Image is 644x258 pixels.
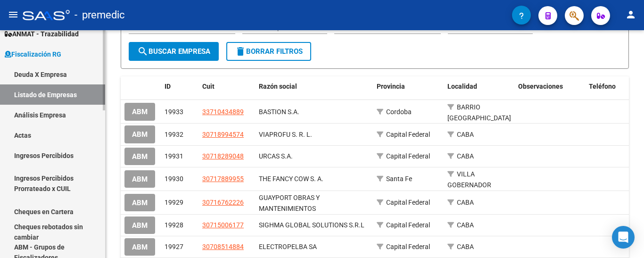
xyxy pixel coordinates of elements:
span: 33710434889 [202,108,244,116]
span: Borrar Filtros [235,47,303,56]
span: 30715006177 [202,221,244,229]
mat-icon: search [137,46,149,57]
span: ABM [132,175,148,183]
button: ABM [124,238,155,256]
datatable-header-cell: Razón social [255,76,373,97]
mat-icon: menu [8,9,19,20]
span: Capital Federal [386,221,430,229]
span: Teléfono [589,83,616,90]
span: 19932 [165,131,183,138]
span: Buscar Empresa [137,47,210,56]
span: VILLA GOBERNADOR [PERSON_NAME] [447,170,498,200]
span: CABA [457,221,474,229]
span: 30718994574 [202,131,244,138]
button: ABM [124,125,155,143]
span: 19933 [165,108,183,116]
span: 30717889955 [202,175,244,183]
button: Buscar Empresa [129,42,219,61]
span: ABM [132,152,148,161]
span: Observaciones [518,83,563,90]
span: ABM [132,199,148,207]
datatable-header-cell: Localidad [444,76,514,97]
span: Razón social [259,83,297,90]
span: Cuit [202,83,215,90]
span: ABM [132,131,148,139]
span: ANMAT - Trazabilidad [5,29,79,39]
span: Capital Federal [386,199,430,206]
span: VIAPROFU S. R. L. [259,131,312,138]
button: Borrar Filtros [226,42,311,61]
span: Capital Federal [386,131,430,138]
span: GUAYPORT OBRAS Y MANTENIMIENTOS [259,194,320,212]
span: THE FANCY COW S. A. [259,175,323,183]
span: ABM [132,108,148,117]
span: CABA [457,199,474,206]
button: ABM [124,216,155,234]
datatable-header-cell: Provincia [373,76,444,97]
span: Localidad [447,83,477,90]
span: 19927 [165,243,183,250]
button: ABM [124,148,155,165]
mat-icon: person [625,9,636,20]
span: Provincia [377,83,405,90]
mat-icon: delete [235,46,246,57]
button: ABM [124,170,155,188]
span: CABA [457,152,474,160]
div: Open Intercom Messenger [612,226,635,249]
span: ABM [132,243,148,251]
span: 19931 [165,152,183,160]
span: Fiscalización RG [5,49,61,59]
span: 30718289048 [202,152,244,160]
span: URCAS S.A. [259,152,293,160]
button: ABM [124,194,155,211]
span: BARRIO [GEOGRAPHIC_DATA] [447,103,511,122]
span: ELECTROPELBA SA [259,243,317,250]
span: ID [165,83,171,90]
span: 30716762226 [202,199,244,206]
span: ABM [132,221,148,230]
span: 30708514884 [202,243,244,250]
span: BASTION S.A. [259,108,299,116]
span: Cordoba [386,108,412,116]
span: Capital Federal [386,243,430,250]
datatable-header-cell: ID [161,76,198,97]
span: CABA [457,131,474,138]
button: ABM [124,103,155,120]
span: Capital Federal [386,152,430,160]
span: Santa Fe [386,175,412,183]
span: 19928 [165,221,183,229]
datatable-header-cell: Observaciones [514,76,585,97]
span: - premedic [74,5,125,25]
span: 19930 [165,175,183,183]
span: SIGHMA GLOBAL SOLUTIONS S.R.L [259,221,364,229]
span: 19929 [165,199,183,206]
span: CABA [457,243,474,250]
datatable-header-cell: Cuit [198,76,255,97]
